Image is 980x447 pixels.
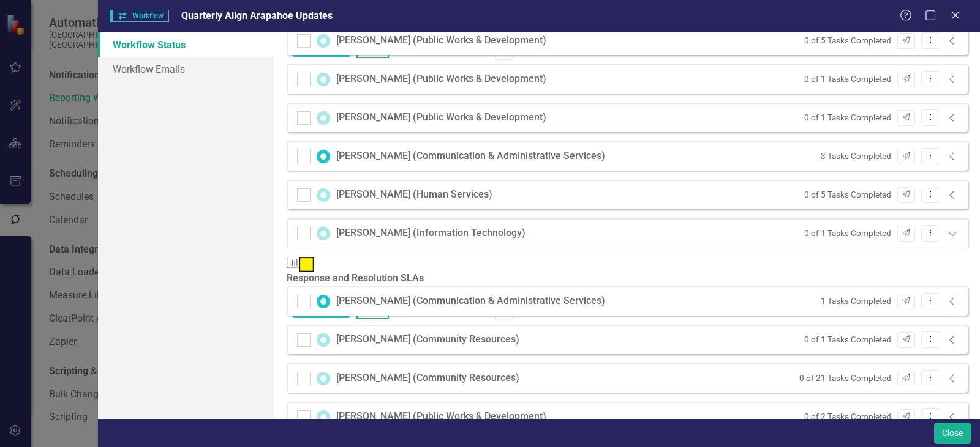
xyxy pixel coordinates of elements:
div: [PERSON_NAME] (Community Resources) [336,371,519,385]
div: [PERSON_NAME] (Human Services) [336,188,492,202]
div: [PERSON_NAME] (Public Works & Development) [336,72,546,86]
div: [PERSON_NAME] (Community Resources) [336,333,519,347]
div: [PERSON_NAME] (Public Works & Development) [336,410,546,424]
small: 0 of 1 Tasks Completed [804,334,891,345]
strong: Response and Resolution SLAs [287,272,424,284]
small: 0 of 5 Tasks Completed [804,35,891,46]
div: [PERSON_NAME] (Communication & Administrative Services) [336,149,605,163]
div: [PERSON_NAME] (Communication & Administrative Services) [336,294,605,308]
span: Quarterly Align Arapahoe Updates [181,10,333,21]
small: 0 of 21 Tasks Completed [799,372,891,384]
small: 0 of 5 Tasks Completed [804,189,891,201]
a: Workflow Emails [98,57,274,81]
small: 0 of 1 Tasks Completed [804,73,891,85]
small: 3 Tasks Completed [821,150,891,162]
img: Caution [299,257,314,272]
small: 0 of 2 Tasks Completed [804,411,891,423]
button: Close [934,423,971,444]
small: 0 of 1 Tasks Completed [804,227,891,239]
small: 1 Tasks Completed [821,295,891,307]
div: [PERSON_NAME] (Public Works & Development) [336,34,546,48]
span: Workflow [110,10,169,22]
small: 0 of 1 Tasks Completed [804,112,891,124]
a: Workflow Status [98,32,274,57]
div: [PERSON_NAME] (Public Works & Development) [336,111,546,125]
div: [PERSON_NAME] (Information Technology) [336,226,526,240]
